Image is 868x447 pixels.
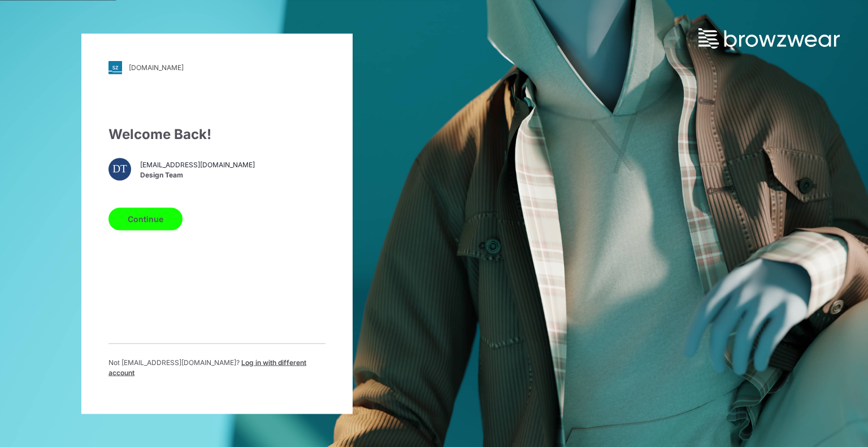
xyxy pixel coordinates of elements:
img: browzwear-logo.73288ffb.svg [698,28,840,49]
p: Not [EMAIL_ADDRESS][DOMAIN_NAME] ? [108,357,325,377]
img: svg+xml;base64,PHN2ZyB3aWR0aD0iMjgiIGhlaWdodD0iMjgiIHZpZXdCb3g9IjAgMCAyOCAyOCIgZmlsbD0ibm9uZSIgeG... [108,60,122,74]
div: Welcome Back! [108,124,325,144]
div: DT [108,158,131,180]
span: Design Team [140,170,255,180]
a: [DOMAIN_NAME] [108,60,325,74]
div: [DOMAIN_NAME] [129,63,184,72]
span: [EMAIL_ADDRESS][DOMAIN_NAME] [140,160,255,170]
button: Continue [108,207,183,230]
